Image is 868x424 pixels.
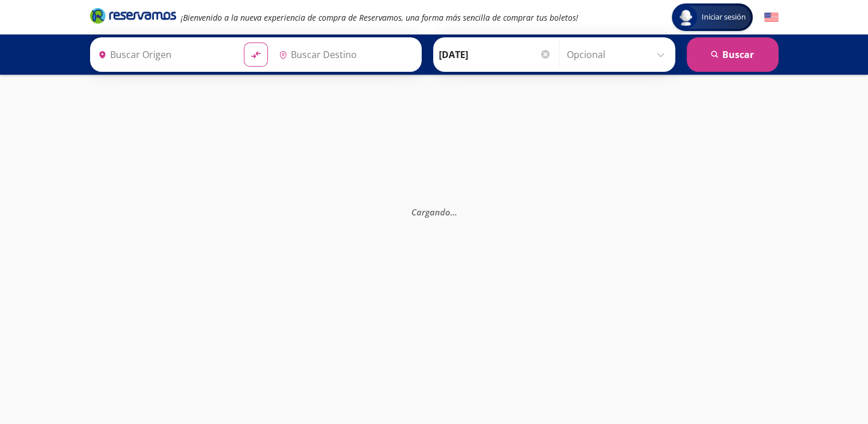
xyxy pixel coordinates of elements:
input: Buscar Destino [274,40,415,69]
input: Buscar Origen [94,40,235,69]
em: ¡Bienvenido a la nueva experiencia de compra de Reservamos, una forma más sencilla de comprar tus... [181,12,578,23]
a: Brand Logo [90,7,176,28]
button: Buscar [687,37,779,72]
span: Iniciar sesión [697,11,750,23]
input: Elegir Fecha [439,40,551,69]
input: Opcional [567,40,670,69]
i: Brand Logo [90,7,176,24]
em: Cargando [411,206,457,218]
span: . [450,206,452,218]
button: English [764,10,779,25]
span: . [454,206,457,218]
span: . [452,206,454,218]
